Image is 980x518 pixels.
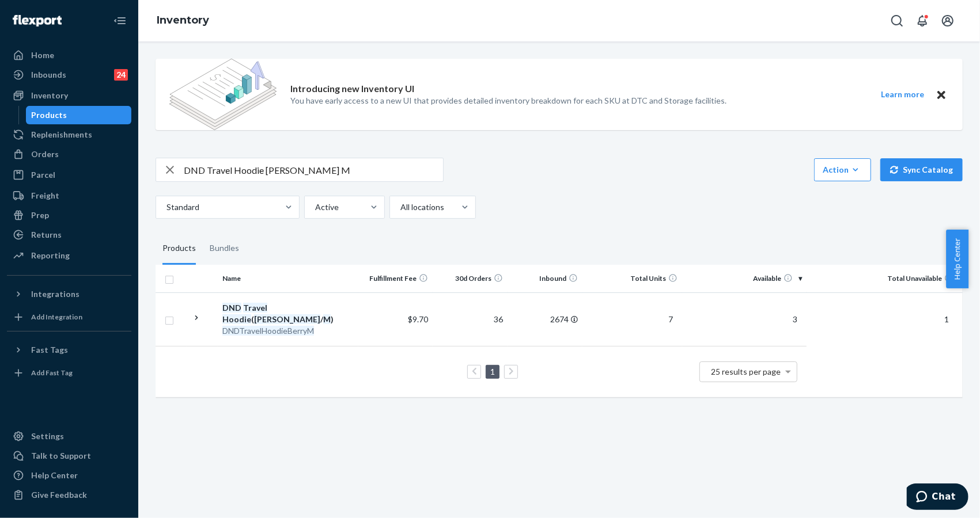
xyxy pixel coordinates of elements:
input: Standard [165,201,167,213]
div: Prep [31,210,49,221]
td: 36 [433,292,508,346]
div: Fast Tags [31,344,68,356]
span: 25 results per page [711,367,781,376]
button: Talk to Support [7,447,131,465]
a: Inventory [7,86,131,105]
a: Add Integration [7,308,131,326]
div: Home [31,49,54,61]
span: $9.70 [408,314,428,324]
em: Hoodie [222,314,251,324]
a: Reporting [7,246,131,265]
div: Add Integration [31,312,82,322]
p: Introducing new Inventory UI [290,82,414,96]
span: 7 [664,314,678,324]
div: Help Center [31,470,78,481]
a: Parcel [7,166,131,184]
a: Home [7,46,131,64]
button: Help Center [946,230,968,288]
div: Inbounds [31,69,66,81]
input: Search inventory by name or sku [184,158,443,181]
div: Talk to Support [31,450,91,462]
a: Prep [7,206,131,224]
a: Page 1 is your current page [488,367,497,376]
th: Name [218,265,358,292]
em: M [323,314,331,324]
input: All locations [399,201,400,213]
a: Returns [7,226,131,244]
em: [PERSON_NAME] [254,314,320,324]
img: Flexport logo [13,15,62,26]
div: Action [823,164,862,176]
a: Help Center [7,466,131,485]
a: Orders [7,145,131,163]
button: Integrations [7,285,131,303]
button: Give Feedback [7,486,131,504]
button: Fast Tags [7,341,131,359]
div: Orders [31,148,59,160]
iframe: Opens a widget where you can chat to one of our agents [907,483,968,512]
button: Open notifications [911,9,934,32]
div: Reporting [31,250,70,261]
button: Action [814,158,871,181]
th: 30d Orders [433,265,508,292]
div: Integrations [31,288,80,300]
div: Bundles [210,233,239,265]
div: Add Fast Tag [31,368,73,378]
a: Products [26,106,132,124]
em: Travel [243,303,267,313]
span: 3 [788,314,802,324]
div: Inventory [31,90,68,101]
button: Close Navigation [108,9,131,32]
span: 1 [940,314,953,324]
div: Returns [31,229,62,241]
div: Products [162,233,196,265]
button: Sync Catalog [880,158,963,181]
button: Close [934,87,949,102]
a: Settings [7,427,131,445]
div: Settings [31,431,64,442]
div: Products [32,109,67,121]
button: Learn more [874,87,932,102]
p: You have early access to a new UI that provides detailed inventory breakdown for each SKU at DTC ... [290,95,727,106]
button: Open Search Box [886,9,909,32]
a: Inbounds24 [7,66,131,84]
input: Active [314,201,315,213]
th: Total Units [582,265,682,292]
th: Available [682,265,807,292]
a: Freight [7,186,131,205]
ol: breadcrumbs [147,4,218,37]
th: Inbound [508,265,582,292]
td: 2674 [508,292,582,346]
th: Fulfillment Fee [358,265,433,292]
div: Give Feedback [31,489,87,501]
th: Total Unavailable [807,265,963,292]
img: new-reports-banner-icon.82668bd98b6a51aee86340f2a7b77ae3.png [169,59,277,130]
div: ( / ) [222,302,353,325]
em: DND [222,303,241,313]
a: Inventory [157,14,209,26]
div: Freight [31,190,59,201]
div: Replenishments [31,129,92,140]
div: 24 [114,69,128,81]
button: Open account menu [936,9,959,32]
div: Parcel [31,169,55,181]
em: DNDTravelHoodieBerryM [222,326,314,336]
a: Replenishments [7,125,131,144]
a: Add Fast Tag [7,364,131,382]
